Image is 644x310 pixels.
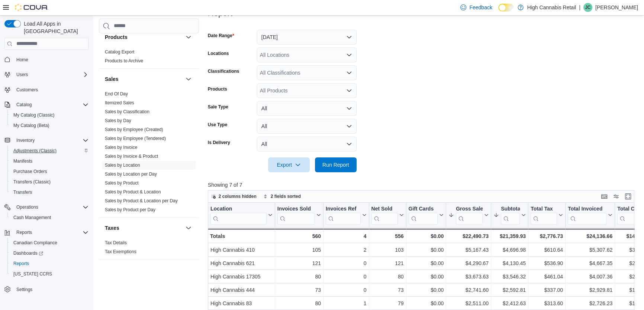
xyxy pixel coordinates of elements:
[7,187,91,198] button: Transfers
[595,3,638,12] p: [PERSON_NAME]
[208,68,239,74] label: Classifications
[408,245,444,254] div: $0.00
[1,202,91,212] button: Operations
[501,205,520,212] div: Subtotal
[105,163,140,168] a: Sales by Location
[408,272,444,281] div: $0.00
[346,70,352,76] button: Open list of options
[105,58,143,63] a: Products to Archive
[448,232,489,241] div: $22,490.73
[568,272,612,281] div: $4,007.36
[99,238,199,259] div: Taxes
[1,99,91,110] button: Catalog
[184,223,193,232] button: Taxes
[456,205,483,224] div: Gross Sales
[105,91,128,97] span: End Of Day
[105,172,157,177] a: Sales by Location per Day
[99,48,199,68] div: Products
[469,4,492,11] span: Feedback
[277,245,321,254] div: 105
[7,248,91,258] a: Dashboards
[13,148,57,154] span: Adjustments (Classic)
[7,146,91,156] button: Adjustments (Classic)
[13,179,51,185] span: Transfers (Classic)
[1,54,91,65] button: Home
[371,205,397,212] div: Net Sold
[568,285,612,294] div: $2,929.81
[13,70,31,79] button: Users
[13,55,31,64] a: Home
[257,137,357,151] button: All
[7,120,91,131] button: My Catalog (Beta)
[493,299,526,308] div: $2,412.63
[371,259,403,268] div: 121
[13,285,35,294] a: Settings
[10,177,54,186] a: Transfers (Classic)
[568,299,612,308] div: $2,726.23
[13,100,88,109] span: Catalog
[1,84,91,95] button: Customers
[456,205,483,212] div: Gross Sales
[105,162,140,168] span: Sales by Location
[277,299,321,308] div: 80
[184,75,193,84] button: Sales
[13,240,57,246] span: Canadian Compliance
[13,100,35,109] button: Catalog
[10,270,55,278] a: [US_STATE] CCRS
[13,55,88,64] span: Home
[277,285,321,294] div: 73
[371,299,403,308] div: 79
[105,224,183,232] button: Taxes
[10,270,88,278] span: Washington CCRS
[13,112,55,118] span: My Catalog (Classic)
[326,299,366,308] div: 1
[448,285,489,294] div: $2,741.60
[346,52,352,58] button: Open list of options
[13,203,88,212] span: Operations
[277,205,315,212] div: Invoices Sold
[10,146,88,155] span: Adjustments (Classic)
[10,177,88,186] span: Transfers (Classic)
[13,136,88,145] span: Inventory
[105,145,137,150] a: Sales by Invoice
[105,249,136,255] span: Tax Exemptions
[10,121,52,130] a: My Catalog (Beta)
[1,284,91,294] button: Settings
[448,272,489,281] div: $3,673.63
[448,299,489,308] div: $2,511.00
[16,229,32,235] span: Reports
[210,205,267,212] div: Location
[105,198,178,203] a: Sales by Product & Location per Day
[105,109,149,114] a: Sales by Classification
[15,4,48,11] img: Cova
[371,205,403,224] button: Net Sold
[13,85,88,94] span: Customers
[326,259,366,268] div: 0
[531,205,557,212] div: Total Tax
[493,272,526,281] div: $3,546.32
[105,240,127,245] a: Tax Details
[16,204,38,210] span: Operations
[585,3,591,12] span: JC
[371,272,403,281] div: 80
[105,207,155,213] span: Sales by Product per Day
[498,4,514,12] input: Dark Mode
[105,189,161,195] span: Sales by Product & Location
[448,205,489,224] button: Gross Sales
[13,228,35,237] button: Reports
[10,157,88,166] span: Manifests
[13,158,32,164] span: Manifests
[105,154,158,159] a: Sales by Invoice & Product
[13,169,47,174] span: Purchase Orders
[10,157,35,166] a: Manifests
[531,272,563,281] div: $461.04
[408,232,444,241] div: $0.00
[105,75,119,83] h3: Sales
[579,3,580,12] p: |
[210,205,267,224] div: Location
[13,85,41,94] a: Customers
[326,245,366,254] div: 2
